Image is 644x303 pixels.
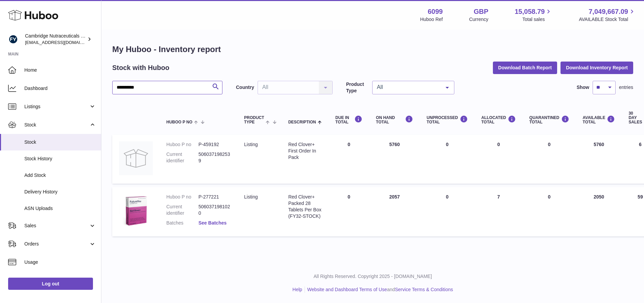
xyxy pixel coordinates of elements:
[166,220,198,226] dt: Batches
[579,16,636,23] span: AVAILABLE Stock Total
[619,84,633,91] span: entries
[428,7,443,16] strong: 6099
[244,142,258,147] span: listing
[475,187,523,236] td: 7
[166,194,198,200] dt: Huboo P no
[288,120,316,124] span: Description
[346,81,369,94] label: Product Type
[24,122,89,128] span: Stock
[305,286,453,293] li: and
[493,62,557,74] button: Download Batch Report
[236,84,254,91] label: Country
[369,187,420,236] td: 2057
[166,141,198,148] dt: Huboo P no
[166,120,192,124] span: Huboo P no
[288,141,322,161] div: Red Clover+ First Order In Pack
[369,135,420,184] td: 5760
[24,67,96,73] span: Home
[420,187,475,236] td: 0
[522,16,552,23] span: Total sales
[24,241,89,247] span: Orders
[548,142,551,147] span: 0
[579,7,636,23] a: 7,049,667.09 AVAILABLE Stock Total
[166,151,198,164] dt: Current identifier
[329,187,369,236] td: 0
[198,194,231,200] dd: P-277221
[475,135,523,184] td: 0
[427,115,468,124] div: UNPROCESSED Total
[329,135,369,184] td: 0
[25,33,86,46] div: Cambridge Nutraceuticals Ltd
[583,115,615,124] div: AVAILABLE Total
[198,151,231,164] dd: 5060371982539
[24,189,96,195] span: Delivery History
[24,139,96,145] span: Stock
[577,84,589,91] label: Show
[119,141,153,175] img: product image
[548,194,551,200] span: 0
[8,278,93,290] a: Log out
[292,287,302,292] a: Help
[576,135,622,184] td: 5760
[198,141,231,148] dd: P-459192
[24,85,96,92] span: Dashboard
[560,62,633,74] button: Download Inventory Report
[244,116,264,124] span: Product Type
[119,194,153,228] img: product image
[529,115,569,124] div: QUARANTINED Total
[576,187,622,236] td: 2050
[589,7,628,16] span: 7,049,667.09
[24,205,96,212] span: ASN Uploads
[166,204,198,216] dt: Current identifier
[8,34,18,44] img: huboo@camnutra.com
[307,287,387,292] a: Website and Dashboard Terms of Use
[420,135,475,184] td: 0
[515,7,552,23] a: 15,058.79 Total sales
[395,287,453,292] a: Service Terms & Conditions
[112,63,169,72] h2: Stock with Huboo
[24,172,96,179] span: Add Stock
[24,103,89,110] span: Listings
[24,156,96,162] span: Stock History
[376,115,413,124] div: ON HAND Total
[515,7,545,16] span: 15,058.79
[244,194,258,200] span: listing
[375,84,440,91] span: All
[112,44,633,55] h1: My Huboo - Inventory report
[24,259,96,265] span: Usage
[474,7,488,16] strong: GBP
[25,40,99,45] span: [EMAIL_ADDRESS][DOMAIN_NAME]
[469,16,488,23] div: Currency
[198,220,226,226] a: See Batches
[198,204,231,216] dd: 5060371981020
[481,115,516,124] div: ALLOCATED Total
[335,115,362,124] div: DUE IN TOTAL
[288,194,322,219] div: Red Clover+ Packed 28 Tablets Per Box (FY32-STOCK)
[420,16,443,23] div: Huboo Ref
[107,273,639,280] p: All Rights Reserved. Copyright 2025 - [DOMAIN_NAME]
[24,223,89,229] span: Sales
